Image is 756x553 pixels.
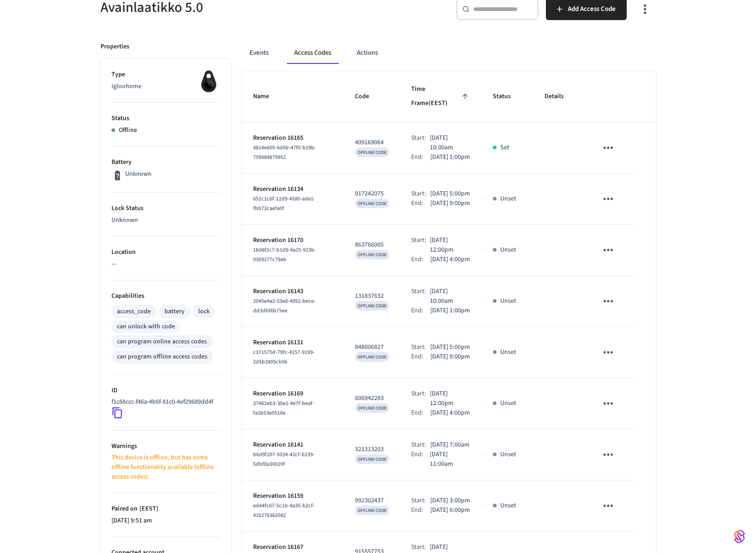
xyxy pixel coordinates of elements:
span: OFFLINE CODE [358,405,386,411]
p: [DATE] 1:00pm [430,153,470,162]
img: igloohome_igke [197,70,220,93]
p: [DATE] 12:00pm [430,236,471,255]
span: ( EEST ) [137,504,159,513]
div: Start: [411,189,430,199]
p: [DATE] 11:00am [430,450,471,469]
div: End: [411,199,430,208]
div: End: [411,352,430,362]
p: 848006827 [355,342,389,352]
p: [DATE] 10:00am [430,287,471,306]
div: End: [411,506,430,515]
div: Start: [411,287,430,306]
span: OFFLINE CODE [358,507,386,514]
p: Unset [500,450,516,459]
div: End: [411,408,430,418]
p: 606942283 [355,394,389,403]
span: OFFLINE CODE [358,149,386,156]
p: [DATE] 12:00pm [430,389,471,408]
p: Reservation 16134 [253,184,333,194]
p: Igloohome [111,82,220,91]
p: Unset [500,194,516,204]
p: Reservation 16169 [253,389,333,399]
p: Reservation 16141 [253,440,333,450]
span: c371575d-79fc-4157-9199-2d5b2809cb06 [253,348,315,366]
span: ed44fc67-5c1b-4a35-b2cf-416278362082 [253,502,315,519]
p: f1c88ccc-f46a-4b6f-81c0-4ef29689dd4f [111,397,213,407]
span: Name [253,90,281,104]
p: 131837632 [355,291,389,301]
p: Warnings [111,442,220,451]
div: Start: [411,342,430,352]
p: Paired on [111,504,220,514]
p: Unset [500,501,516,511]
span: Status [493,90,523,104]
div: End: [411,306,430,316]
span: 2045e4a2-53e8-4992-bece-dd3dfd6b75ee [253,297,316,315]
p: [DATE] 4:00pm [430,255,470,264]
span: Code [355,90,381,104]
p: Location [111,248,220,257]
p: Unset [500,296,516,306]
p: Reservation 16165 [253,133,333,143]
p: Unset [500,245,516,255]
p: Unknown [111,216,220,225]
span: Add Access Code [568,3,616,15]
p: Reservation 16143 [253,287,333,296]
div: access_code [117,307,151,316]
p: [DATE] 10:00am [430,133,471,153]
span: Details [545,90,576,104]
div: End: [411,450,430,469]
div: ant example [242,42,656,64]
p: Type [111,70,220,79]
p: 992302437 [355,496,389,506]
p: Set [500,143,509,153]
div: End: [411,255,430,264]
p: [DATE] 4:00pm [430,408,470,418]
p: ID [111,386,220,395]
p: Reservation 16167 [253,542,333,552]
p: [DATE] 5:00pm [430,189,470,199]
p: Lock Status [111,204,220,213]
button: Events [242,42,276,64]
span: 37462eb3-30e1-4e7f-beaf-fa2b53e0516e [253,400,314,417]
p: Unset [500,399,516,408]
p: Unset [500,348,516,357]
p: 863766005 [355,240,389,250]
p: Reservation 16131 [253,338,333,348]
div: battery [164,307,185,316]
p: [DATE] 3:00pm [430,496,470,506]
div: can program offline access codes [117,352,207,362]
p: Offline [119,126,137,135]
div: can unlock with code [117,322,175,332]
span: 4814e605-6d5b-47f0-b19b-759984879952 [253,144,316,161]
span: b6d9f207-5034-42cf-b239-5dbf8a30020f [253,451,315,468]
span: OFFLINE CODE [358,200,386,207]
p: [DATE] 9:00pm [430,352,470,362]
span: OFFLINE CODE [358,252,386,258]
p: Unknown [125,169,152,179]
p: [DATE] 1:00pm [430,306,470,316]
span: 1b06f2c7-b1d9-4a25-923b-0309277c79eb [253,246,316,263]
button: Actions [349,42,385,64]
p: 409169064 [355,138,389,147]
p: Battery [111,158,220,167]
p: [DATE] 9:51 am [111,516,220,526]
p: [DATE] 7:00am [430,440,470,450]
div: End: [411,153,430,162]
p: Capabilities [111,291,220,301]
span: OFFLINE CODE [358,456,386,463]
p: This device is offline, but has some offline functionality available (offline access codes) [111,453,220,482]
p: [DATE] 6:00pm [430,506,470,515]
img: SeamLogoGradient.69752ec5.svg [734,529,745,544]
p: Status [111,114,220,123]
p: [DATE] 9:00pm [430,199,470,208]
p: Properties [100,42,129,52]
button: Access Codes [287,42,338,64]
div: Start: [411,236,429,255]
span: Time Frame(EEST) [411,82,471,111]
div: lock [198,307,210,316]
span: OFFLINE CODE [358,354,386,360]
p: 917242075 [355,189,389,199]
p: Reservation 16170 [253,236,333,245]
p: — [111,259,220,269]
